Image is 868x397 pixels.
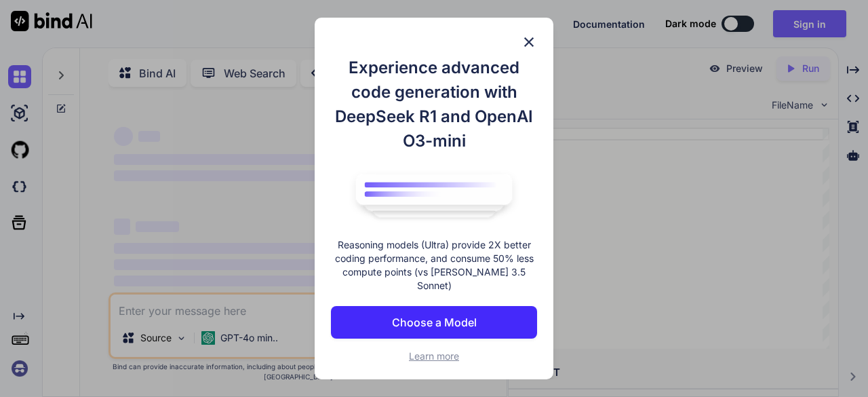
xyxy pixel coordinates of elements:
[331,306,537,339] button: Choose a Model
[392,314,477,330] p: Choose a Model
[346,167,522,225] img: bind logo
[331,238,537,292] p: Reasoning models (Ultra) provide 2X better coding performance, and consume 50% less compute point...
[409,350,459,362] span: Learn more
[521,34,537,50] img: close
[331,56,537,153] h1: Experience advanced code generation with DeepSeek R1 and OpenAI O3-mini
